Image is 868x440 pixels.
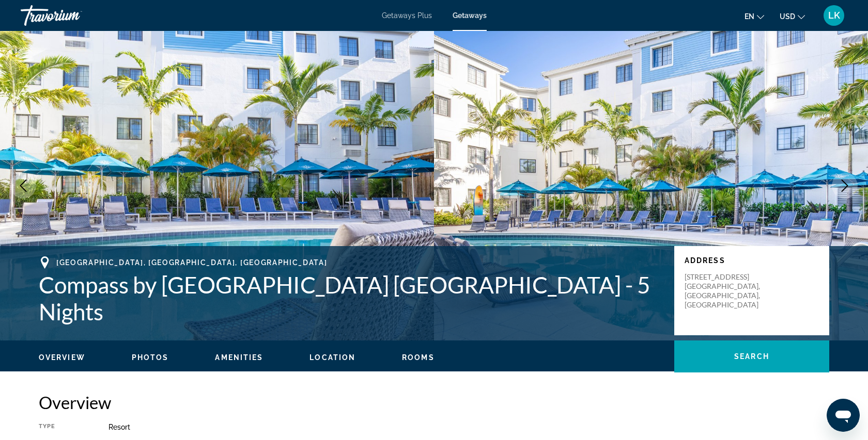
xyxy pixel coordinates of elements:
button: Photos [132,353,169,362]
span: USD [780,12,795,21]
button: Next image [832,173,858,199]
button: Overview [39,353,85,362]
button: User Menu [820,5,847,26]
h2: Overview [39,392,829,413]
button: Search [674,340,829,372]
div: Resort [109,423,829,431]
h1: Compass by [GEOGRAPHIC_DATA] [GEOGRAPHIC_DATA] - 5 Nights [39,271,664,325]
button: Change language [745,9,764,24]
button: Amenities [215,353,263,362]
button: Rooms [402,353,435,362]
span: Search [734,352,769,361]
span: [GEOGRAPHIC_DATA], [GEOGRAPHIC_DATA], [GEOGRAPHIC_DATA] [56,258,327,267]
span: LK [828,10,840,21]
div: Type [39,423,83,431]
button: Previous image [10,173,36,199]
a: Travorium [21,2,124,29]
span: en [745,12,754,21]
iframe: Button to launch messaging window [827,399,860,432]
button: Change currency [780,9,805,24]
p: [STREET_ADDRESS] [GEOGRAPHIC_DATA], [GEOGRAPHIC_DATA], [GEOGRAPHIC_DATA] [685,272,767,309]
a: Getaways [453,11,487,20]
a: Getaways Plus [382,11,432,20]
button: Location [309,353,355,362]
p: Address [685,256,819,265]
